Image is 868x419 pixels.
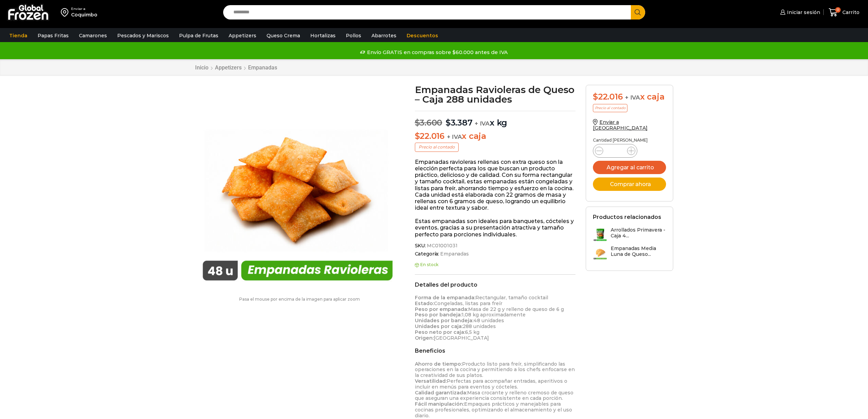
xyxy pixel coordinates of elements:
a: Empanadas [248,64,277,71]
strong: Origen: [415,335,434,341]
img: address-field-icon.svg [61,6,71,18]
span: Iniciar sesión [785,9,820,16]
span: $ [415,131,420,141]
p: Cantidad [PERSON_NAME] [593,138,666,143]
p: Precio al contado [415,143,459,152]
bdi: 3.387 [446,118,473,128]
h2: Productos relacionados [593,214,661,220]
p: Rectangular, tamaño cocktail Congeladas, listas para freír Masa de 22 g y relleno de queso de 6 g... [415,295,576,341]
strong: Ahorro de tiempo: [415,361,462,367]
strong: Calidad garantizada: [415,390,467,396]
a: Pollos [342,29,365,42]
strong: Peso por bandeja: [415,312,462,318]
strong: Peso por empanada: [415,306,468,312]
a: Queso Crema [263,29,303,42]
span: + IVA [625,94,640,101]
strong: Unidades por caja: [415,323,463,329]
strong: Fácil manipulación: [415,401,464,407]
a: Inicio [195,64,209,71]
input: Product quantity [609,146,622,156]
span: $ [415,118,420,128]
a: Appetizers [225,29,260,42]
span: SKU: [415,243,576,249]
button: Agregar al carrito [593,161,666,174]
strong: Peso neto por caja: [415,329,465,335]
span: $ [593,92,598,102]
bdi: 22.016 [415,131,445,141]
a: Arrollados Primavera - Caja 4... [593,227,666,242]
span: Carrito [841,9,859,16]
p: x caja [415,131,576,141]
p: Estas empanadas son ideales para banquetes, cócteles y eventos, gracias a su presentación atracti... [415,218,576,238]
p: Precio al contado [593,104,627,112]
nav: Breadcrumb [195,64,277,71]
a: Hortalizas [307,29,339,42]
p: x kg [415,111,576,128]
strong: Estado: [415,300,434,306]
span: $ [446,118,451,128]
a: Papas Fritas [34,29,72,42]
h2: Detalles del producto [415,281,576,288]
span: Categoría: [415,251,576,257]
a: 0 Carrito [827,4,861,21]
h3: Empanadas Media Luna de Queso... [611,246,666,257]
p: Empanadas ravioleras rellenas con extra queso son la elección perfecta para los que buscan un pro... [415,159,576,211]
strong: Versatilidad: [415,378,447,384]
strong: Unidades por bandeja: [415,317,473,324]
h2: Beneficios [415,348,576,354]
a: Pescados y Mariscos [114,29,172,42]
a: Empanadas Media Luna de Queso... [593,246,666,260]
a: Appetizers [215,64,242,71]
a: Empanadas [439,251,469,257]
span: + IVA [475,120,490,127]
span: + IVA [447,133,462,140]
div: Coquimbo [71,11,97,18]
span: 0 [835,7,841,13]
h1: Empanadas Ravioleras de Queso – Caja 288 unidades [415,85,576,104]
span: MC01001031 [426,243,458,249]
a: Pulpa de Frutas [176,29,222,42]
div: Enviar a [71,6,97,11]
a: Tienda [6,29,31,42]
a: Enviar a [GEOGRAPHIC_DATA] [593,119,648,131]
a: Camarones [76,29,110,42]
button: Comprar ahora [593,178,666,191]
p: En stock [415,262,576,267]
a: Descuentos [403,29,442,42]
div: x caja [593,92,666,102]
a: Iniciar sesión [778,5,820,19]
bdi: 3.600 [415,118,443,128]
strong: Forma de la empanada: [415,294,475,301]
bdi: 22.016 [593,92,623,102]
button: Search button [631,5,645,19]
p: Pasa el mouse por encima de la imagen para aplicar zoom [195,297,405,302]
img: empanada-raviolera [195,85,400,290]
a: Abarrotes [368,29,400,42]
h3: Arrollados Primavera - Caja 4... [611,227,666,239]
